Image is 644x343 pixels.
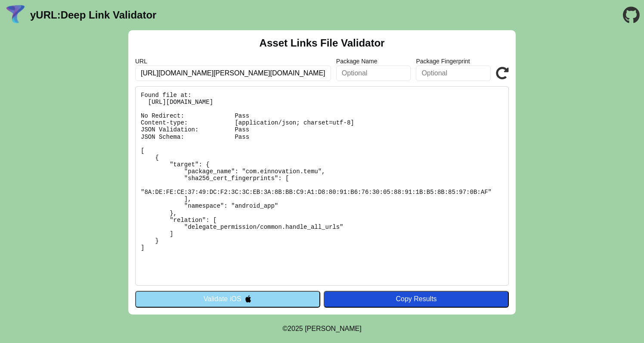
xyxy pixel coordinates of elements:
img: yURL Logo [4,4,27,26]
h2: Asset Links File Validator [260,37,385,49]
div: Copy Results [328,295,505,303]
input: Required [135,65,331,81]
input: Optional [336,65,411,81]
img: appleIcon.svg [245,295,252,302]
input: Optional [416,65,491,81]
label: Package Fingerprint [416,58,491,65]
footer: © [282,315,361,343]
a: yURL:Deep Link Validator [30,9,156,21]
label: URL [135,58,331,65]
a: Michael Ibragimchayev's Personal Site [305,325,362,332]
button: Validate iOS [135,291,320,307]
label: Package Name [336,58,411,65]
span: 2025 [288,325,303,332]
pre: Found file at: [URL][DOMAIN_NAME] No Redirect: Pass Content-type: [application/json; charset=utf-... [135,86,509,286]
button: Copy Results [324,291,509,307]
